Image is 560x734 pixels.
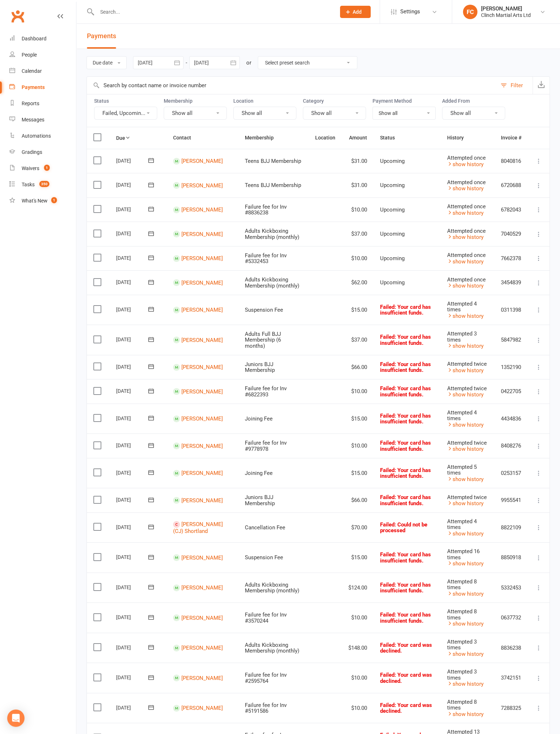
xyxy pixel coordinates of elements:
td: $10.00 [342,197,374,222]
td: $70.00 [342,512,374,543]
div: What's New [22,198,48,204]
span: Attempted once [447,228,486,234]
a: show history [447,446,484,452]
button: Filter [497,77,533,94]
a: show history [447,681,484,687]
td: $10.00 [342,663,374,693]
div: Reports [22,101,39,106]
a: show history [447,161,484,168]
span: Suspension Fee [245,307,283,313]
span: Attempted once [447,179,486,186]
a: show history [447,560,484,567]
a: Payments [9,79,76,95]
span: Failure fee for Inv #2595764 [245,672,287,684]
td: $10.00 [342,246,374,271]
a: People [9,47,76,63]
a: [PERSON_NAME] [181,442,223,449]
span: Adults Kickboxing Membership (monthly) [245,228,299,240]
td: $124.00 [342,573,374,603]
td: $37.00 [342,325,374,355]
a: show history [447,234,484,240]
a: Gradings [9,144,76,160]
button: Due date [87,56,127,69]
td: 7040529 [494,222,528,246]
input: Search by contact name or invoice number [87,77,497,94]
div: Payments [22,84,45,90]
td: 3742151 [494,663,528,693]
a: show history [447,210,484,216]
span: Attempted 3 times [447,639,477,651]
span: Attempted 5 times [447,464,477,476]
button: Add [340,6,371,18]
span: Failed [380,467,431,480]
span: Failed [380,521,427,534]
a: show history [447,343,484,349]
a: What's New1 [9,193,76,209]
a: [PERSON_NAME] [181,307,223,313]
a: [PERSON_NAME] [181,497,223,503]
a: show history [447,313,484,319]
td: $31.00 [342,149,374,173]
div: [DATE] [116,413,149,424]
div: Tasks [22,182,35,187]
div: Gradings [22,149,42,155]
a: show history [447,591,484,597]
a: Clubworx [9,7,27,25]
td: $15.00 [342,404,374,434]
div: [DATE] [116,582,149,593]
span: Attempted once [447,252,486,258]
button: Show all [303,107,366,120]
span: Settings [400,4,420,20]
td: 4434836 [494,404,528,434]
span: Attempted 3 times [447,668,477,681]
a: Reports [9,95,76,112]
td: 8822109 [494,512,528,543]
span: Failed [380,642,432,654]
a: Calendar [9,63,76,79]
td: $31.00 [342,173,374,197]
div: [DATE] [116,179,149,190]
div: [DATE] [116,611,149,623]
span: Failed [380,672,432,684]
span: Attempted 8 times [447,578,477,591]
td: $15.00 [342,295,374,325]
button: Show all [164,107,227,120]
span: 1 [44,165,50,171]
span: Attempted once [447,155,486,161]
span: 1 [51,197,57,203]
div: People [22,52,37,58]
a: Tasks 350 [9,177,76,193]
div: Open Intercom Messenger [7,709,25,727]
td: 9955541 [494,488,528,512]
a: [PERSON_NAME] [181,705,223,711]
span: Failed [380,334,431,346]
a: show history [447,422,484,428]
span: : Your card has insufficient funds. [380,334,431,346]
div: Messages [22,117,44,123]
a: [PERSON_NAME] [181,675,223,681]
span: : Your card has insufficient funds. [380,361,431,374]
a: [PERSON_NAME] [181,206,223,213]
th: Membership [238,127,309,148]
div: [PERSON_NAME] [481,5,531,12]
td: 0422705 [494,379,528,404]
span: Failed [380,494,431,507]
input: Search... [95,7,331,17]
a: Waivers 1 [9,160,76,177]
a: [PERSON_NAME] [181,255,223,262]
span: Adults Kickboxing Membership (monthly) [245,642,299,654]
div: [DATE] [116,276,149,288]
div: [DATE] [116,702,149,713]
td: $15.00 [342,458,374,488]
span: Attempted once [447,203,486,210]
div: Calendar [22,68,42,74]
div: [DATE] [116,521,149,533]
td: 1352190 [494,355,528,379]
span: Failure fee for Inv #5332453 [245,252,287,265]
span: Failure fee for Inv #6822393 [245,385,287,398]
div: [DATE] [116,304,149,315]
span: Joining Fee [245,470,273,476]
div: [DATE] [116,467,149,478]
span: Juniors BJJ Membership [245,361,275,374]
td: 0253157 [494,458,528,488]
